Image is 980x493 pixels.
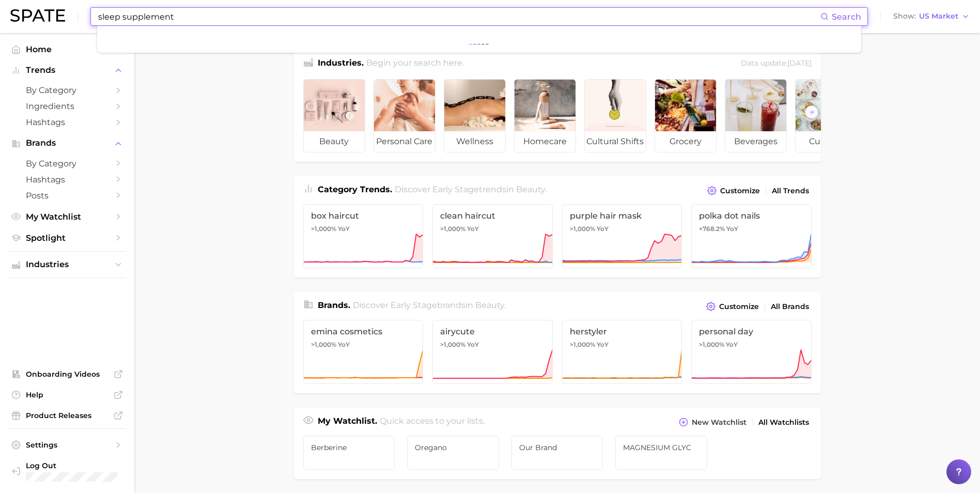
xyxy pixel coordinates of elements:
[311,327,416,336] span: emina cosmetics
[584,79,646,152] a: cultural shifts
[26,138,108,148] span: Brands
[432,204,553,268] a: clean haircut>1,000% YoY
[407,436,499,470] a: Oregano
[8,82,126,98] a: by Category
[705,183,762,198] button: Customize
[338,225,350,233] span: YoY
[318,184,392,194] span: Category Trends .
[8,458,126,485] a: Log out. Currently logged in with e-mail alyons@naturalfactors.com.
[26,85,108,95] span: by Category
[467,341,479,349] span: YoY
[570,211,675,221] span: purple hair mask
[768,300,812,314] a: All Brands
[919,13,958,19] span: US Market
[338,341,350,349] span: YoY
[562,204,682,268] a: purple hair mask>1,000% YoY
[726,225,738,233] span: YoY
[26,260,108,269] span: Industries
[795,79,857,152] a: culinary
[311,225,336,233] span: >1,000%
[515,131,575,152] span: homecare
[440,341,465,348] span: >1,000%
[26,66,108,75] span: Trends
[475,300,504,310] span: beauty
[374,79,435,152] a: personal care
[26,212,108,222] span: My Watchlist
[26,117,108,127] span: Hashtags
[691,204,812,268] a: polka dot nails+768.2% YoY
[311,443,387,452] span: Berberine
[395,184,547,194] span: Discover Early Stage trends in .
[26,191,108,201] span: Posts
[756,415,812,429] a: All Watchlists
[699,341,724,348] span: >1,000%
[26,233,108,243] span: Spotlight
[26,44,108,54] span: Home
[353,300,506,310] span: Discover Early Stage brands in .
[26,440,108,450] span: Settings
[516,184,545,194] span: beauty
[8,437,126,453] a: Settings
[519,443,596,452] span: Our Brand
[769,184,812,198] a: All Trends
[511,436,603,470] a: Our Brand
[726,341,738,349] span: YoY
[311,211,416,221] span: box haircut
[691,320,812,384] a: personal day>1,000% YoY
[26,461,124,470] span: Log Out
[725,131,786,152] span: beverages
[771,302,809,311] span: All Brands
[832,12,861,22] span: Search
[8,135,126,151] button: Brands
[303,436,395,470] a: Berberine
[704,299,761,314] button: Customize
[655,131,716,152] span: grocery
[26,175,108,184] span: Hashtags
[8,188,126,204] a: Posts
[893,13,916,19] span: Show
[318,415,377,429] h1: My Watchlist.
[8,156,126,172] a: by Category
[26,101,108,111] span: Ingredients
[303,204,424,268] a: box haircut>1,000% YoY
[304,131,365,152] span: beauty
[444,131,505,152] span: wellness
[467,225,479,233] span: YoY
[26,390,108,399] span: Help
[8,387,126,403] a: Help
[440,225,465,233] span: >1,000%
[796,131,857,152] span: culinary
[8,408,126,423] a: Product Releases
[758,418,809,427] span: All Watchlists
[26,159,108,168] span: by Category
[720,187,760,195] span: Customize
[699,225,725,233] span: +768.2%
[623,443,699,452] span: MAGNESIUM GLYC
[311,341,336,348] span: >1,000%
[318,57,364,71] h1: Industries.
[570,225,595,233] span: >1,000%
[692,418,746,427] span: New Watchlist
[444,79,506,152] a: wellness
[8,63,126,78] button: Trends
[8,172,126,188] a: Hashtags
[303,79,365,152] a: beauty
[432,320,553,384] a: airycute>1,000% YoY
[699,327,804,336] span: personal day
[772,187,809,195] span: All Trends
[10,9,65,22] img: SPATE
[415,443,491,452] span: Oregano
[570,341,595,348] span: >1,000%
[585,131,646,152] span: cultural shifts
[8,98,126,114] a: Ingredients
[570,327,675,336] span: herstyler
[440,327,545,336] span: airycute
[725,79,787,152] a: beverages
[8,209,126,225] a: My Watchlist
[741,57,812,71] div: Data update: [DATE]
[26,411,108,420] span: Product Releases
[97,8,820,25] input: Search here for a brand, industry, or ingredient
[699,211,804,221] span: polka dot nails
[597,225,609,233] span: YoY
[514,79,576,152] a: homecare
